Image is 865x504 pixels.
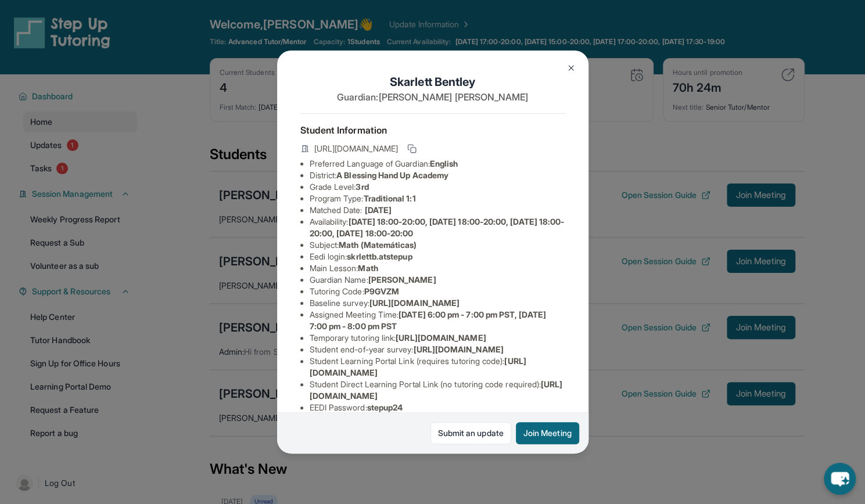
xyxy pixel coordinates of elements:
[310,309,565,332] li: Assigned Meeting Time :
[566,63,576,73] img: Close Icon
[310,193,565,204] li: Program Type:
[516,422,579,444] button: Join Meeting
[310,170,565,181] li: District:
[310,216,565,239] li: Availability:
[310,239,565,251] li: Subject :
[310,251,565,262] li: Eedi login :
[396,333,486,343] span: [URL][DOMAIN_NAME]
[310,402,565,413] li: EEDI Password :
[310,344,565,355] li: Student end-of-year survey :
[310,379,565,402] li: Student Direct Learning Portal Link (no tutoring code required) :
[356,182,368,192] span: 3rd
[365,205,392,215] span: [DATE]
[310,274,565,286] li: Guardian Name :
[300,90,565,104] p: Guardian: [PERSON_NAME] [PERSON_NAME]
[310,286,565,297] li: Tutoring Code :
[310,158,565,170] li: Preferred Language of Guardian:
[310,181,565,193] li: Grade Level:
[358,263,378,273] span: Math
[300,123,565,137] h4: Student Information
[310,297,565,309] li: Baseline survey :
[310,355,565,379] li: Student Learning Portal Link (requires tutoring code) :
[405,142,419,156] button: Copy link
[310,217,565,238] span: [DATE] 18:00-20:00, [DATE] 18:00-20:00, [DATE] 18:00-20:00, [DATE] 18:00-20:00
[300,74,565,90] h1: Skarlett Bentley
[310,309,546,331] span: [DATE] 6:00 pm - 7:00 pm PST, [DATE] 7:00 pm - 8:00 pm PST
[430,159,458,168] span: English
[824,463,856,495] button: chat-button
[310,204,565,216] li: Matched Date:
[347,251,412,261] span: skrlettb.atstepup
[364,286,399,296] span: P9GVZM
[430,422,511,444] a: Submit an update
[310,332,565,344] li: Temporary tutoring link :
[336,170,448,180] span: A Blessing Hand Up Academy
[310,262,565,274] li: Main Lesson :
[413,344,503,354] span: [URL][DOMAIN_NAME]
[369,298,460,308] span: [URL][DOMAIN_NAME]
[339,240,417,250] span: Math (Matemáticas)
[368,275,436,285] span: [PERSON_NAME]
[367,402,403,412] span: stepup24
[314,143,398,154] span: [URL][DOMAIN_NAME]
[363,193,415,203] span: Traditional 1:1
